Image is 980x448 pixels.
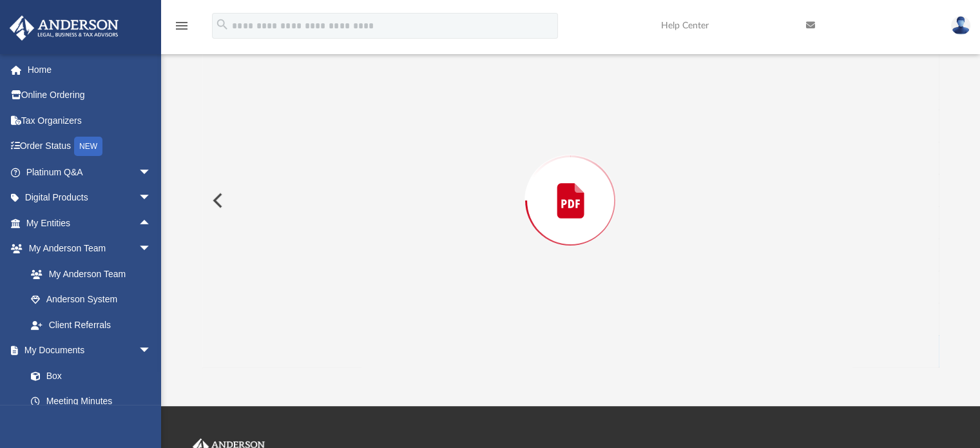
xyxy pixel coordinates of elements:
button: Previous File [202,182,231,219]
a: Box [18,363,158,389]
a: My Anderson Teamarrow_drop_down [9,236,164,262]
div: NEW [74,137,102,156]
span: arrow_drop_up [139,210,164,237]
a: Tax Organizers [9,108,171,133]
a: Meeting Minutes [18,389,164,414]
a: menu [174,24,189,34]
a: Digital Productsarrow_drop_down [9,185,171,211]
a: My Entitiesarrow_drop_up [9,210,171,236]
span: arrow_drop_down [139,338,164,364]
span: arrow_drop_down [139,185,164,211]
a: Platinum Q&Aarrow_drop_down [9,159,171,185]
a: Home [9,57,171,83]
a: Client Referrals [18,312,164,338]
a: My Anderson Team [18,261,158,287]
div: Preview [202,1,939,367]
i: search [215,17,229,32]
span: arrow_drop_down [139,159,164,186]
a: Order StatusNEW [9,133,171,160]
a: Online Ordering [9,83,171,108]
img: Anderson Advisors Platinum Portal [6,15,122,41]
a: My Documentsarrow_drop_down [9,338,164,364]
img: User Pic [951,16,970,35]
a: Anderson System [18,287,164,313]
span: arrow_drop_down [139,236,164,262]
i: menu [174,18,189,34]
